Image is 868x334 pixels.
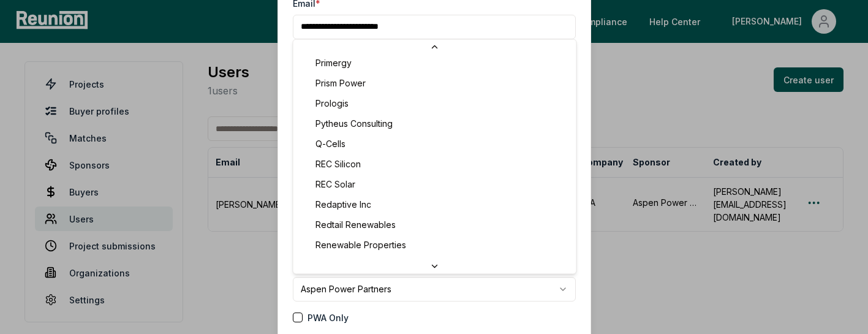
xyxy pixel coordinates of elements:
[315,158,361,171] span: REC Silicon
[315,77,366,90] span: Prism Power
[315,199,371,211] span: Redaptive Inc
[315,178,355,191] span: REC Solar
[315,138,345,151] span: Q-Cells
[315,219,396,232] span: Redtail Renewables
[315,97,349,110] span: Prologis
[315,118,393,131] span: Pytheus Consulting
[315,57,352,70] span: Primergy
[315,239,406,252] span: Renewable Properties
